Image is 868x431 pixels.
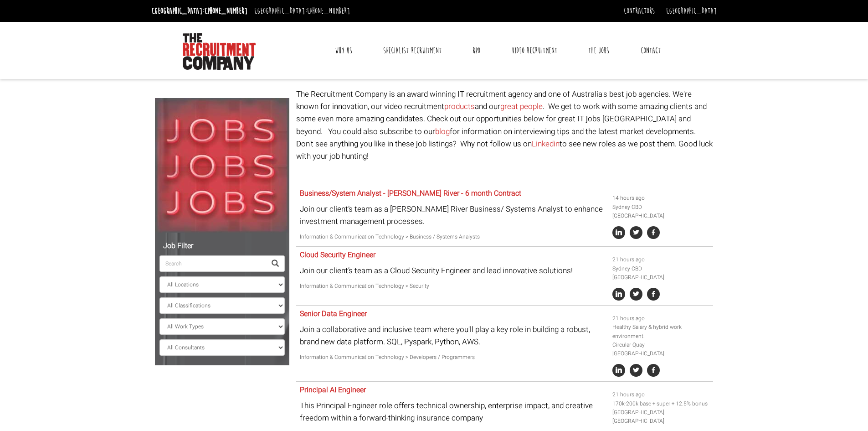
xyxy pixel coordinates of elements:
h5: Job Filter [159,242,285,250]
a: [PHONE_NUMBER] [307,6,350,16]
img: Jobs, Jobs, Jobs [155,98,289,233]
li: [GEOGRAPHIC_DATA]: [252,4,352,18]
input: Search [159,255,266,272]
a: Specialist Recruitment [376,39,448,62]
li: 14 hours ago [612,194,710,203]
a: Contact [634,39,668,62]
a: [GEOGRAPHIC_DATA] [666,6,717,16]
li: [GEOGRAPHIC_DATA]: [149,4,250,18]
a: Video Recruitment [505,39,564,62]
a: RPO [466,39,487,62]
a: great people [500,101,543,112]
img: The Recruitment Company [183,33,256,70]
a: Linkedin [532,138,560,150]
a: [PHONE_NUMBER] [205,6,247,16]
p: The Recruitment Company is an award winning IT recruitment agency and one of Australia's best job... [296,88,713,162]
a: Contractors [624,6,655,16]
a: blog [435,126,450,137]
a: The Jobs [581,39,616,62]
a: products [444,101,475,112]
a: Why Us [328,39,359,62]
a: Business/System Analyst - [PERSON_NAME] River - 6 month Contract [300,188,521,199]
